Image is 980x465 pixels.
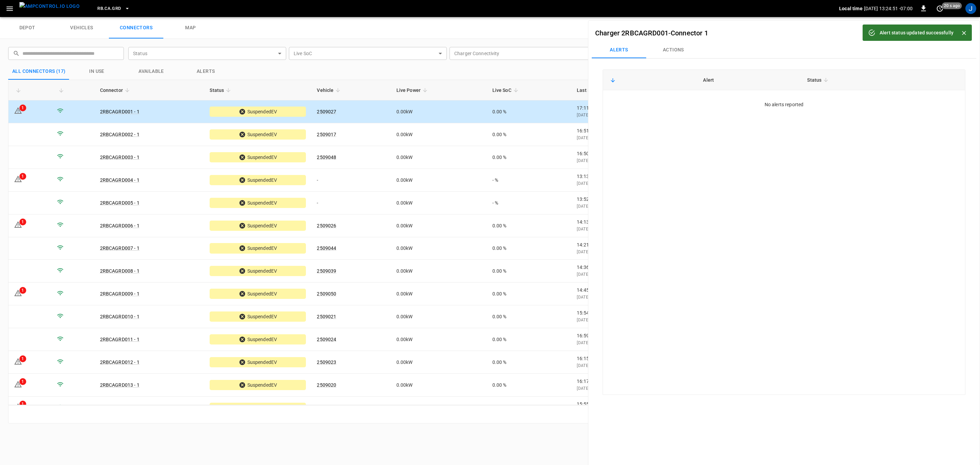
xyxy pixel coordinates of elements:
[577,86,626,94] span: Last Session Start
[210,198,306,208] div: SuspendedEV
[577,401,696,407] p: 15:55
[100,337,140,342] a: 2RBCAGRD011 - 1
[577,135,589,140] span: [DATE]
[317,223,336,228] a: 2509026
[179,63,233,80] button: Alerts
[109,17,163,39] a: connectors
[492,86,520,94] span: Live SoC
[487,305,572,328] td: 0.00 %
[391,169,487,192] td: 0.00 kW
[317,155,336,160] a: 2509048
[934,3,945,14] button: set refresh interval
[577,181,589,186] span: [DATE]
[210,403,306,413] div: SuspendedEV
[698,70,802,90] th: Alert
[317,337,336,342] a: 2509024
[311,192,391,214] td: -
[487,351,572,374] td: 0.00 %
[19,401,26,407] div: 1
[391,283,487,305] td: 0.00 kW
[210,129,306,140] div: SuspendedEV
[210,380,306,390] div: SuspendedEV
[19,287,26,294] div: 1
[487,260,572,283] td: 0.00 %
[487,214,572,237] td: 0.00 %
[959,28,969,38] button: Close
[577,272,589,277] span: [DATE]
[577,204,589,209] span: [DATE]
[311,169,391,192] td: -
[70,63,124,80] button: in use
[487,328,572,351] td: 0.00 %
[942,2,962,9] span: 20 s ago
[210,86,233,94] span: Status
[577,340,589,345] span: [DATE]
[487,237,572,260] td: 0.00 %
[577,241,696,248] p: 14:21
[210,266,306,276] div: SuspendedEV
[210,175,306,185] div: SuspendedEV
[592,42,976,58] div: Connectors submenus tabs
[577,127,696,134] p: 16:51
[210,289,306,299] div: SuspendedEV
[965,3,976,14] div: profile-icon
[391,351,487,374] td: 0.00 kW
[577,173,696,180] p: 13:13
[487,100,572,123] td: 0.00 %
[577,355,696,362] p: 16:15
[592,42,646,58] button: Alerts
[19,219,26,225] div: 1
[577,250,589,254] span: [DATE]
[210,107,306,117] div: SuspendedEV
[100,268,140,274] a: 2RBCAGRD008 - 1
[19,173,26,180] div: 1
[391,237,487,260] td: 0.00 kW
[577,386,589,391] span: [DATE]
[577,150,696,157] p: 16:50
[595,28,708,38] h6: -
[100,314,140,319] a: 2RBCAGRD010 - 1
[577,264,696,271] p: 14:36
[163,17,218,39] a: map
[391,192,487,214] td: 0.00 kW
[671,29,708,37] a: Connector 1
[487,192,572,214] td: - %
[100,223,140,228] a: 2RBCAGRD006 - 1
[391,374,487,397] td: 0.00 kW
[100,132,140,137] a: 2RBCAGRD002 - 1
[614,101,954,108] div: No alerts reported
[839,5,863,12] p: Local time
[100,200,140,206] a: 2RBCAGRD005 - 1
[100,291,140,296] a: 2RBCAGRD009 - 1
[487,146,572,169] td: 0.00 %
[577,295,589,300] span: [DATE]
[577,287,696,293] p: 14:45
[210,334,306,344] div: SuspendedEV
[210,152,306,162] div: SuspendedEV
[317,382,336,388] a: 2509020
[391,260,487,283] td: 0.00 kW
[210,221,306,231] div: SuspendedEV
[577,105,696,111] p: 17:11
[317,268,336,274] a: 2509039
[577,309,696,316] p: 15:54
[487,397,572,419] td: 0.00 %
[487,374,572,397] td: 0.00 %
[100,86,132,94] span: Connector
[864,5,913,12] p: [DATE] 13:24:51 -07:00
[595,29,668,37] a: Charger 2RBCAGRD001
[577,318,589,322] span: [DATE]
[100,109,140,114] a: 2RBCAGRD001 - 1
[19,105,26,111] div: 1
[391,100,487,123] td: 0.00 kW
[577,196,696,203] p: 13:52
[124,63,179,80] button: Available
[317,245,336,251] a: 2509044
[487,123,572,146] td: 0.00 %
[487,169,572,192] td: - %
[391,397,487,419] td: 0.00 kW
[577,363,589,368] span: [DATE]
[210,243,306,253] div: SuspendedEV
[100,359,140,365] a: 2RBCAGRD012 - 1
[19,2,80,11] img: ampcontrol.io logo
